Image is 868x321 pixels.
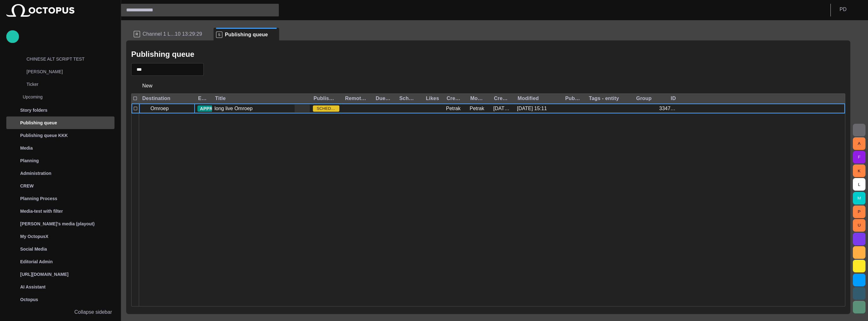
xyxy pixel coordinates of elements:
div: 10/8 15:11 [517,105,547,112]
div: Octopus [6,293,114,306]
div: Publishing queue [6,116,114,129]
div: Likes [426,95,439,102]
p: Publishing queue KKK [20,132,68,139]
p: CHINESE ALT SCRIPT TEST [26,56,114,62]
div: [PERSON_NAME] [14,66,114,79]
div: CHINESE ALT SCRIPT TEST [14,53,114,66]
div: Title [215,95,226,102]
p: R [134,31,140,37]
button: K [853,164,865,177]
button: P [853,205,865,218]
p: Media [20,145,33,151]
h2: Publishing queue [131,50,194,59]
p: Planning Process [20,195,57,202]
div: 3347501702 [659,105,678,112]
p: Upcoming [23,94,102,100]
button: APPROVED [197,105,235,112]
p: [URL][DOMAIN_NAME] [20,271,68,277]
span: Channel 1 L...10 13:29:29 [143,31,202,37]
button: New [131,80,164,92]
div: [URL][DOMAIN_NAME] [6,268,114,281]
div: Modified by [470,95,486,102]
p: AI Assistant [20,284,45,290]
p: Omroep [150,105,169,112]
div: CREW [6,180,114,192]
button: M [853,192,865,205]
button: A [853,137,865,150]
div: [PERSON_NAME]'s media (playout) [6,217,114,230]
p: Collapse sidebar [74,308,112,316]
div: Created [494,95,509,102]
div: Petrak [470,105,484,112]
p: CREW [20,183,34,189]
img: Octopus News Room [6,4,74,17]
div: Media [6,142,114,154]
div: Published [565,95,581,102]
div: Petrak [446,105,460,112]
p: Story folders [20,107,47,113]
span: Publishing queue [225,32,268,38]
div: Tags - entity [589,95,619,102]
button: L [853,178,865,191]
div: long live Omroep [214,105,253,112]
p: Social Media [20,246,47,252]
div: 10/8 13:55 [493,105,512,112]
div: Ticker [14,79,114,91]
p: [PERSON_NAME]'s media (playout) [20,221,95,227]
button: Collapse sidebar [6,306,114,318]
p: My OctopusX [20,233,48,240]
span: SCHEDULED [313,105,339,112]
div: Created by [447,95,462,102]
p: Administration [20,170,51,176]
div: Media-test with filter [6,205,114,217]
p: P D [840,6,847,13]
div: Group [636,95,652,102]
p: Octopus [20,296,38,303]
div: Modified [518,95,539,102]
div: Publishing status [314,95,337,102]
div: ID [671,95,676,102]
div: SPublishing queue [214,28,279,40]
div: RemoteLink [345,95,368,102]
p: S [216,32,222,38]
button: F [853,151,865,163]
div: RChannel 1 L...10 13:29:29 [131,28,214,40]
p: Media-test with filter [20,208,63,214]
p: Planning [20,158,39,164]
button: PD [835,4,864,15]
p: Publishing queue [20,120,57,126]
p: Ticker [26,81,114,87]
p: Editorial Admin [20,259,53,265]
div: Destination [142,95,170,102]
div: AI Assistant [6,281,114,293]
p: [PERSON_NAME] [26,68,114,75]
button: U [853,219,865,232]
div: Scheduled [399,95,415,102]
div: Due date [376,95,391,102]
div: Editorial status [198,95,207,102]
